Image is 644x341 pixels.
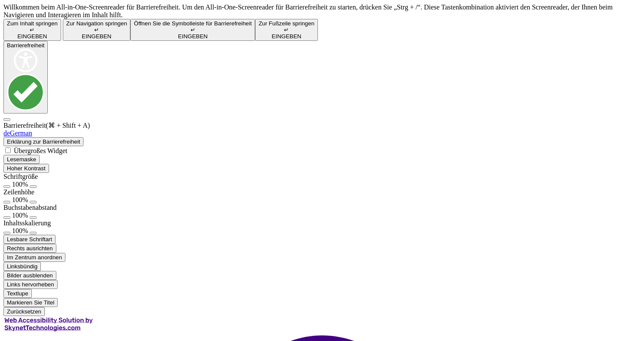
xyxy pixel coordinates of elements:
span: ↵ [94,27,99,33]
button: Zum Inhalt springen [3,19,61,41]
button: Schriftgröße vergrößern [30,185,37,188]
button: Buchstabenabstand verringern [3,216,10,219]
div: EINGEBEN [134,33,252,40]
span: Willkommen beim All-in-One-Screenreader für Barrierefreiheit. Um den All-in-One-Screenreader für ... [3,3,613,18]
span: (⌘ + Shift + A) [46,122,90,129]
button: Zeilenhöhe verringern [3,201,10,203]
button: Öffnen Sie die Symbolleiste für Barrierefreiheit [130,19,255,41]
button: Textlupe [3,289,32,298]
span: ↵ [191,27,195,33]
span: German [10,129,32,137]
button: Inhaltsskalierung verringern [3,232,10,234]
button: Hoher Kontrast [3,164,49,173]
span: Lesbare Schriftart [7,236,52,243]
button: Im Zentrum anordnen [3,253,65,262]
div: Öffnen Sie die Symbolleiste für Barrierefreiheit [134,20,252,27]
span: Buchstabenabstand [3,204,57,211]
button: Erhöhen Sie den Buchstabenabstand [30,216,37,219]
button: (⌘ + Shift + H) [3,307,45,316]
span: Aktuelle Schriftgröße [12,181,28,188]
button: Inhaltsskalierung erhöhen [30,232,37,234]
span: ↵ [30,27,34,33]
button: Show Accessibility Preferences [3,41,48,114]
div: EINGEBEN [259,33,314,40]
span: Aktuelle Zeilenhöhe [12,196,28,203]
button: Lesemaske [3,155,40,164]
span: Hoher Kontrast [7,165,46,172]
span: Zurücksetzen [7,308,41,315]
span: Lesemaske [7,156,36,163]
span: Zeilenhöhe [3,188,34,196]
span: Inhaltsskalierung [3,219,51,227]
button: Bilder ausblenden [3,271,56,280]
span: Übergroßes Widget [14,147,68,154]
span: Erklärung zur Barrierefreiheit [7,138,80,145]
span: ↵ [284,27,289,33]
button: Zur Fußzeile springen [255,19,318,41]
button: Verringern Sie die Schriftgröße [3,185,10,188]
input: Übergroßes Widget [5,147,11,153]
div: Zum Inhalt springen [7,20,58,27]
span: Im Zentrum anordnen [7,254,62,261]
span: Barrierefreiheit [3,122,46,129]
button: Schließen Sie das Menü 'Eingabehilfen'. [3,118,10,121]
div: EINGEBEN [66,33,127,40]
span: Links hervorheben [7,281,54,288]
button: Zur Navigation springen [63,19,131,41]
img: Web Accessibility Solution by Skynet Technologies [3,316,93,332]
span: Schriftgröße [3,173,38,180]
button: Linksbündig [3,262,41,271]
div: Zur Navigation springen [66,20,127,27]
div: EINGEBEN [7,33,58,40]
div: Zur Fußzeile springen [259,20,314,27]
span: Bilder ausblenden [7,272,53,279]
button: Markieren Sie Titel [3,298,58,307]
span: de [3,129,10,137]
button: Links hervorheben [3,280,58,289]
a: Sprache auswählen [3,129,641,137]
button: Erhöhen Sie die Zeilenhöhe [30,201,37,203]
span: Barrierefreiheit [7,42,44,49]
span: Aktueller Buchstabenabstand [12,212,28,219]
button: Rechts ausrichten [3,244,56,253]
button: Erklärung zur Barrierefreiheit [3,137,83,146]
span: Markieren Sie Titel [7,299,54,306]
span: Linksbündig [7,263,37,270]
button: Lesbare Schriftart [3,235,55,244]
span: Textlupe [7,290,28,297]
span: Rechts ausrichten [7,245,53,252]
span: Aktuelle Inhaltsskalierung [12,227,28,234]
